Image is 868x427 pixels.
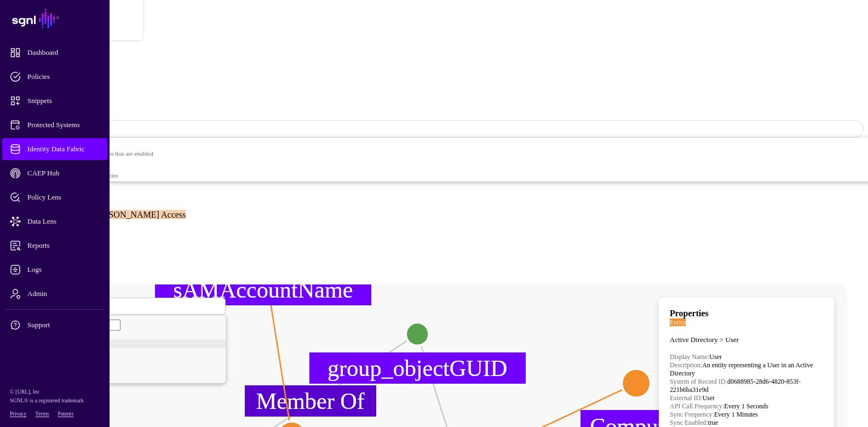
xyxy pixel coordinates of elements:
span: Dashboard [10,47,117,58]
span: Policies [10,71,117,82]
a: Snippets [2,90,107,112]
span: Admin [10,288,117,299]
h2: Active Directory [4,94,864,109]
li: Every 1 Minutes [670,411,823,419]
li: User [670,353,823,361]
text: group_objectGUID [327,355,507,381]
strong: External ID: [670,394,703,402]
span: Entity [670,318,686,326]
a: Dashboard [2,42,107,64]
strong: Description: [670,361,702,369]
strong: API Call Frequency: [670,402,724,410]
a: Admin [2,283,107,305]
li: true [670,419,823,427]
span: Data Lens [10,216,117,227]
a: Reports [2,235,107,257]
a: Logs [2,259,107,281]
a: CAEP Hub [2,162,107,184]
strong: System of Record ID: [670,378,727,385]
li: d0688985-28d6-4820-853f-221b6ba31e9d [670,378,823,394]
li: Every 1 Seconds [670,402,823,411]
div: Active Directory [34,339,226,348]
strong: Sync Enabled: [670,419,708,426]
a: Policies [2,66,107,88]
text: sAMAccountName [173,277,353,303]
text: Member Of [256,388,365,414]
a: Policy Lens [2,186,107,208]
span: Support [10,320,117,331]
a: Privacy [10,411,27,417]
li: User [670,394,823,402]
span: Identity Data Fabric [10,144,117,155]
strong: Sync Frequency: [670,411,714,418]
span: Reports [10,240,117,251]
a: Terms [36,411,49,417]
a: Patents [58,411,73,417]
span: CAEP Hub [10,168,117,179]
span: Policy Lens [10,192,117,203]
span: Protected Systems [10,119,117,130]
a: Protected Systems [2,114,107,136]
a: Identity Data Fabric [2,138,107,160]
a: Data Lens [2,210,107,232]
p: SGNL® is a registered trademark [10,396,100,405]
strong: Display Name: [670,353,709,361]
span: Logs [10,264,117,275]
li: An entity representing a User in an Active Directory [670,361,823,378]
span: Snippets [10,95,117,106]
a: SGNL [7,7,103,31]
h3: Properties [670,309,823,318]
p: © [URL], Inc [10,388,100,396]
h4: Active Directory > User [670,335,823,344]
